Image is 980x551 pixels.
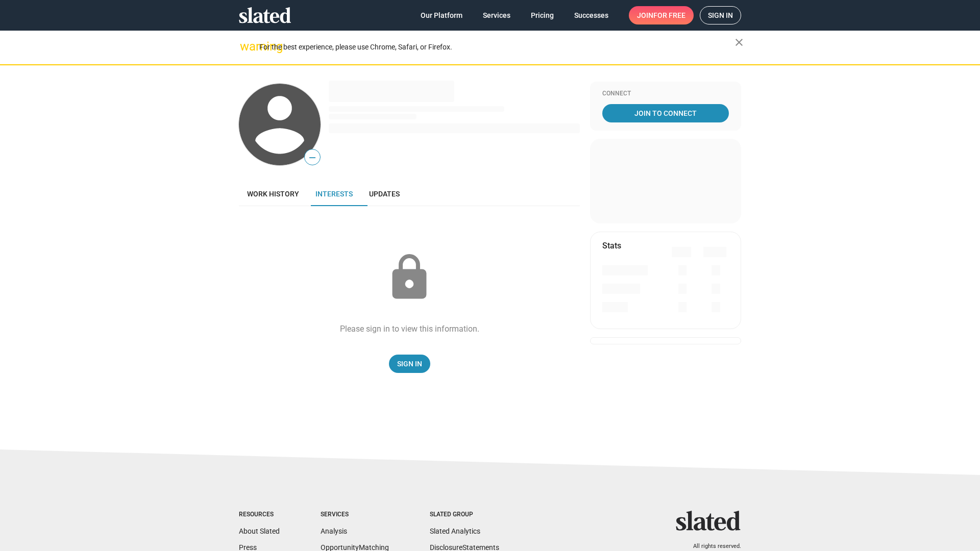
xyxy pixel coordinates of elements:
[602,240,621,251] mat-card-title: Stats
[307,182,361,206] a: Interests
[430,511,499,519] div: Slated Group
[412,6,471,24] a: Our Platform
[321,511,389,519] div: Services
[239,511,280,519] div: Resources
[700,6,741,24] a: Sign in
[239,527,280,535] a: About Slated
[340,323,479,334] div: Please sign in to view this information.
[239,182,307,206] a: Work history
[531,6,554,24] span: Pricing
[574,6,608,24] span: Successes
[321,527,347,535] a: Analysis
[708,7,733,24] span: Sign in
[602,90,729,98] div: Connect
[421,6,462,24] span: Our Platform
[384,252,435,303] mat-icon: lock
[733,36,745,48] mat-icon: close
[369,190,400,198] span: Updates
[566,6,617,24] a: Successes
[430,527,480,535] a: Slated Analytics
[240,40,252,53] mat-icon: warning
[305,151,320,164] span: —
[604,104,727,122] span: Join To Connect
[523,6,562,24] a: Pricing
[602,104,729,122] a: Join To Connect
[247,190,299,198] span: Work history
[475,6,519,24] a: Services
[637,6,685,24] span: Join
[315,190,353,198] span: Interests
[361,182,408,206] a: Updates
[389,355,430,373] a: Sign In
[397,355,422,373] span: Sign In
[629,6,694,24] a: Joinfor free
[259,40,735,54] div: For the best experience, please use Chrome, Safari, or Firefox.
[483,6,510,24] span: Services
[653,6,685,24] span: for free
